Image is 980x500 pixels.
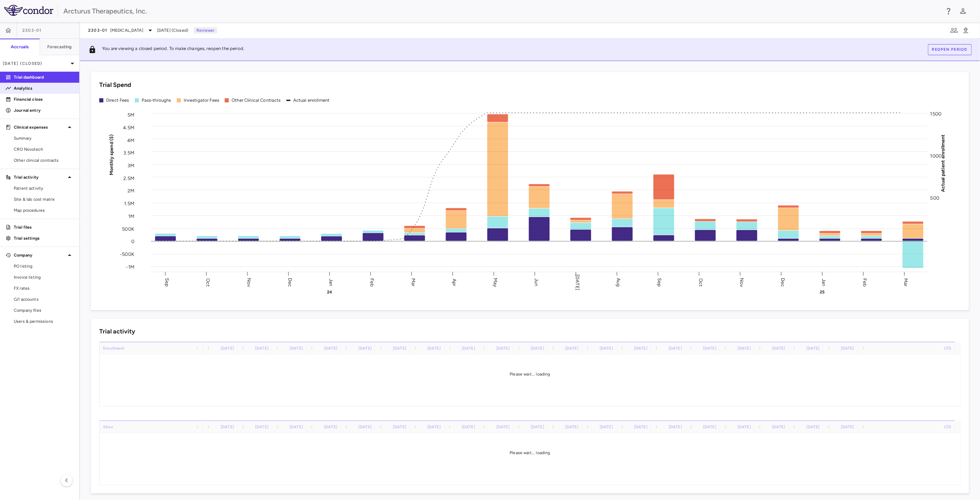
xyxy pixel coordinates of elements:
text: Apr [451,278,457,286]
text: Feb [862,278,868,286]
tspan: 4.5M [123,125,134,131]
span: Map procedures [14,207,74,213]
text: Feb [369,278,375,286]
tspan: Monthly spend ($) [109,134,114,175]
span: Invoice listing [14,274,74,280]
tspan: -500K [120,251,134,257]
p: Reviewer [194,27,217,33]
text: Jan [328,278,334,286]
tspan: 1500 [930,111,942,117]
span: Please wait... loading [510,450,550,455]
tspan: -1M [126,264,134,270]
span: G/l accounts [14,296,74,302]
img: logo-full-BYUhSk78.svg [4,5,53,16]
div: Pass-throughs [142,97,171,103]
div: Direct Fees [106,97,129,103]
text: Jan [821,278,827,286]
p: Trial activity [14,174,65,180]
tspan: 2M [127,188,134,194]
button: Reopen period [928,44,972,55]
text: May [492,278,498,287]
tspan: 1000 [930,153,942,159]
span: CRO Novotech [14,146,74,152]
h6: Trial Spend [99,80,131,90]
h6: Forecasting [47,44,72,50]
p: Clinical expenses [14,124,65,130]
text: Oct [698,278,704,286]
span: Users & permissions [14,318,74,324]
span: Summary [14,135,74,141]
text: Dec [287,278,293,287]
text: Sep [657,278,663,287]
tspan: 2.5M [123,175,134,181]
span: Patient activity [14,185,74,191]
text: 25 [820,290,825,294]
span: Other clinical contracts [14,157,74,163]
p: Financial close [14,96,74,102]
text: Mar [410,278,416,286]
p: Trial files [14,224,74,230]
div: Arcturus Therapeutics, Inc. [63,6,940,16]
span: PO listing [14,263,74,269]
tspan: 500 [930,195,939,201]
text: Mar [903,278,909,286]
text: Dec [780,278,786,287]
tspan: 1M [128,213,134,219]
tspan: 3.5M [123,150,134,156]
tspan: 4M [127,137,134,143]
span: 2303-01 [22,28,42,33]
p: [DATE] (Closed) [3,60,68,67]
text: [DATE] [574,274,580,290]
text: 24 [327,290,332,294]
p: You are viewing a closed period. To make changes, reopen the period. [102,46,244,54]
text: Sep [164,278,170,287]
p: Journal entry [14,107,74,113]
text: Aug [616,278,622,287]
p: Trial dashboard [14,74,74,80]
h6: Accruals [11,44,29,50]
span: [DATE] (Closed) [157,27,188,33]
span: Site & lab cost matrix [14,196,74,202]
tspan: 5M [127,112,134,118]
div: Actual enrollment [293,97,330,103]
h6: Trial activity [99,327,135,336]
p: Analytics [14,85,74,91]
text: Nov [246,278,252,287]
div: Investigator Fees [184,97,220,103]
span: 2303-01 [88,28,108,33]
tspan: 500K [122,226,134,232]
p: Trial settings [14,235,74,241]
text: Oct [205,278,211,286]
p: Company [14,252,65,258]
tspan: 3M [127,163,134,169]
span: FX rates [14,285,74,291]
span: Company files [14,307,74,313]
span: Please wait... loading [510,372,550,377]
div: Other Clinical Contracts [232,97,281,103]
tspan: Actual patient enrollment [940,134,946,192]
text: Nov [739,278,745,287]
tspan: 1.5M [124,201,134,207]
span: [MEDICAL_DATA] [110,27,143,33]
text: Jun [533,278,539,286]
tspan: 0 [131,239,134,244]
